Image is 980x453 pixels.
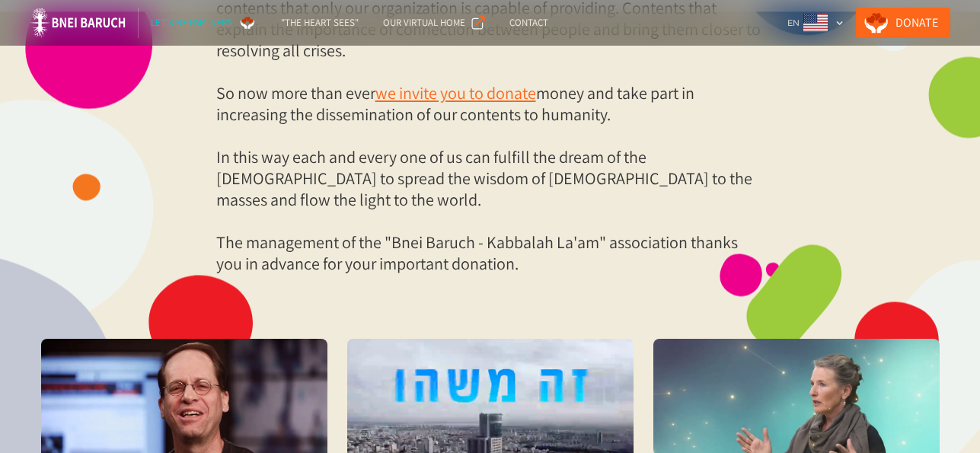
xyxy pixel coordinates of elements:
[509,15,548,30] div: Contact
[497,8,560,38] a: Contact
[383,15,465,30] div: Our Virtual Home
[139,8,269,38] a: Let's be partners
[151,15,232,30] div: Let's be partners
[781,8,850,38] div: EN
[269,8,371,38] a: "The Heart Sees"
[281,15,359,30] div: "The Heart Sees"
[375,82,536,104] a: we invite you to donate
[787,15,800,30] div: EN
[856,8,950,38] a: Donate
[371,8,497,38] a: Our Virtual Home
